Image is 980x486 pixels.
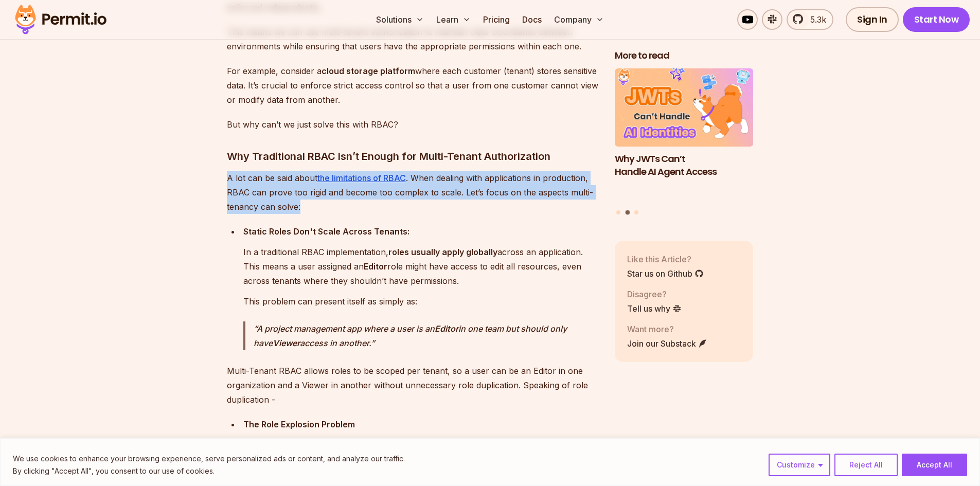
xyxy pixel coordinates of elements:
[243,294,598,309] p: This problem can present itself as simply as:
[243,226,409,237] strong: Static Roles Don't Scale Across Tenants:
[627,322,707,335] p: Want more?
[769,454,830,476] button: Customize
[550,9,608,30] button: Company
[627,287,682,300] p: Disagree?
[518,9,546,30] a: Docs
[13,453,405,465] p: We use cookies to enhance your browsing experience, serve personalized ads or content, and analyz...
[364,261,387,272] strong: Editor
[479,9,514,30] a: Pricing
[627,302,682,314] a: Tell us why
[615,49,754,62] h2: More to read
[254,321,598,350] p: A project management app where a user is an in one team but should only have access in another.
[787,9,833,30] a: 5.3k
[243,245,598,288] p: In a traditional RBAC implementation, across an application. This means a user assigned an role m...
[627,267,704,279] a: Star us on Github
[804,13,826,26] span: 5.3k
[435,323,458,334] strong: Editor
[388,247,497,257] strong: roles usually apply globally
[227,64,598,107] p: For example, consider a where each customer (tenant) stores sensitive data. It’s crucial to enfor...
[227,148,598,165] h3: Why Traditional RBAC Isn’t Enough for Multi-Tenant Authorization
[627,253,704,265] p: Like this Article?
[634,210,638,214] button: Go to slide 3
[227,117,598,132] p: But why can’t we just solve this with RBAC?
[615,68,754,216] div: Posts
[627,337,707,349] a: Join our Substack
[317,173,406,183] a: the limitations of RBAC
[846,7,899,32] a: Sign In
[834,454,898,476] button: Reject All
[903,7,970,32] a: Start Now
[615,152,754,178] h3: Why JWTs Can’t Handle AI Agent Access
[625,210,630,214] button: Go to slide 2
[616,210,620,214] button: Go to slide 1
[902,454,967,476] button: Accept All
[227,364,598,407] p: Multi-Tenant RBAC allows roles to be scoped per tenant, so a user can be an Editor in one organiz...
[227,171,598,214] p: A lot can be said about . When dealing with applications in production, RBAC can prove too rigid ...
[322,66,415,76] strong: cloud storage platform
[372,9,428,30] button: Solutions
[432,9,475,30] button: Learn
[615,68,754,147] img: Why JWTs Can’t Handle AI Agent Access
[615,68,754,204] li: 2 of 3
[13,465,405,477] p: By clicking "Accept All", you consent to our use of cookies.
[243,419,355,429] strong: The Role Explosion Problem
[615,68,754,204] a: Why JWTs Can’t Handle AI Agent AccessWhy JWTs Can’t Handle AI Agent Access
[273,338,300,348] strong: Viewer
[10,2,111,37] img: Permit logo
